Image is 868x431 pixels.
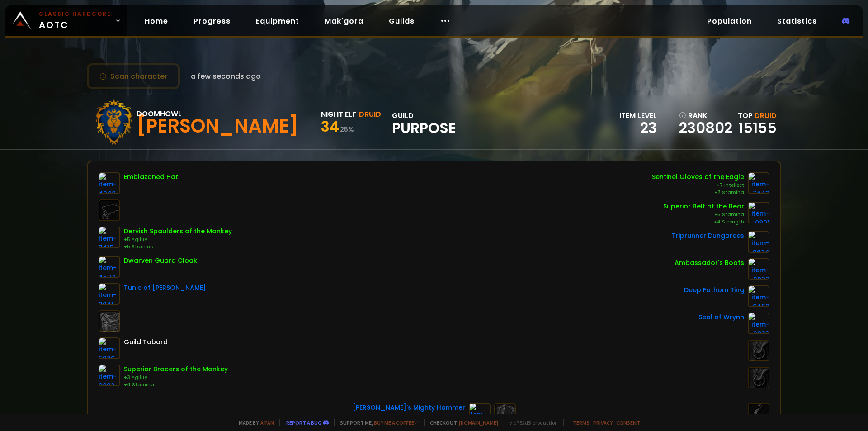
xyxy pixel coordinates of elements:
[748,172,769,194] img: item-7443
[124,236,232,243] div: +5 Agility
[99,256,120,278] img: item-4504
[340,125,354,134] small: 25 %
[124,381,228,388] div: +4 Stamina
[652,172,744,182] div: Sentinel Gloves of the Eagle
[698,313,744,322] div: Seal of Wrynn
[124,283,206,293] div: Tunic of [PERSON_NAME]
[124,227,232,236] div: Dervish Spaulders of the Monkey
[124,172,178,182] div: Emblazoned Hat
[334,419,419,426] span: Support me,
[191,71,261,82] span: a few seconds ago
[459,419,498,426] a: [DOMAIN_NAME]
[39,10,111,18] small: Classic Hardcore
[672,231,744,241] div: Triprunner Dungarees
[359,109,381,120] div: Druid
[679,121,732,135] a: 230802
[137,12,175,30] a: Home
[663,202,744,211] div: Superior Belt of the Bear
[616,419,640,426] a: Consent
[124,337,168,347] div: Guild Tabard
[392,110,456,135] div: guild
[99,365,120,386] img: item-9803
[748,202,769,223] img: item-9801
[286,419,321,426] a: Report a bug
[663,218,744,226] div: +4 Strength
[124,256,197,265] div: Dwarven Guard Cloak
[392,121,456,135] span: Purpose
[619,121,657,135] div: 23
[99,283,120,305] img: item-2041
[260,419,274,426] a: a fan
[748,313,769,334] img: item-2933
[652,189,744,196] div: +7 Stamina
[186,12,238,30] a: Progress
[748,258,769,280] img: item-2033
[504,419,558,426] span: v. d752d5 - production
[424,419,498,426] span: Checkout
[748,285,769,307] img: item-6463
[619,110,657,121] div: item level
[374,419,419,426] a: Buy me a coffee
[317,12,371,30] a: Mak'gora
[755,110,777,121] span: Druid
[738,110,777,121] div: Top
[738,118,777,138] a: 15155
[39,10,111,32] span: AOTC
[249,12,307,30] a: Equipment
[700,12,759,30] a: Population
[233,419,274,426] span: Made by
[593,419,613,426] a: Privacy
[137,119,299,133] div: [PERSON_NAME]
[124,374,228,381] div: +3 Agility
[124,243,232,251] div: +5 Stamina
[748,231,769,253] img: item-9624
[99,337,120,359] img: item-5976
[87,63,180,89] button: Scan character
[124,365,228,374] div: Superior Bracers of the Monkey
[573,419,590,426] a: Terms
[382,12,422,30] a: Guilds
[99,172,120,194] img: item-4048
[770,12,824,30] a: Statistics
[353,403,465,412] div: [PERSON_NAME]'s Mighty Hammer
[99,227,120,248] img: item-7415
[652,182,744,189] div: +7 Intellect
[321,109,356,120] div: Night Elf
[679,110,732,121] div: rank
[663,211,744,218] div: +5 Stamina
[137,108,299,119] div: Doomhowl
[684,285,744,295] div: Deep Fathom Ring
[5,5,127,36] a: Classic HardcoreAOTC
[321,116,339,137] span: 34
[675,258,744,268] div: Ambassador's Boots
